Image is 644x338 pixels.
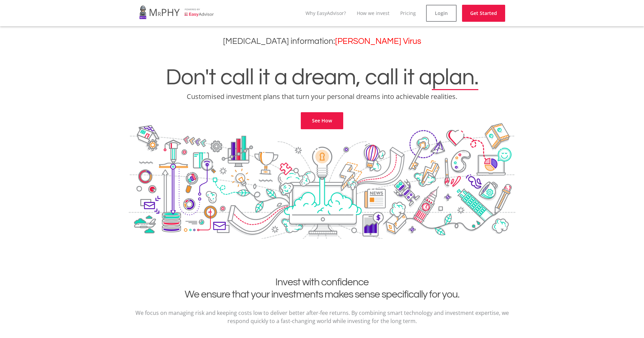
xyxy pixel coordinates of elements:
h3: [MEDICAL_DATA] information: [5,36,639,46]
p: Customised investment plans that turn your personal dreams into achievable realities. [5,92,639,101]
a: See How [301,112,343,129]
a: Pricing [400,10,416,16]
a: [PERSON_NAME] Virus [335,37,421,46]
p: We focus on managing risk and keeping costs low to deliver better after-fee returns. By combining... [134,309,511,325]
a: Get Started [462,5,505,22]
span: plan. [432,66,478,89]
a: Login [426,5,457,22]
a: Why EasyAdvisor? [306,10,346,16]
h1: Don't call it a dream, call it a [5,66,639,89]
h2: Invest with confidence We ensure that your investments makes sense specifically for you. [134,276,511,301]
a: How we invest [357,10,389,16]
